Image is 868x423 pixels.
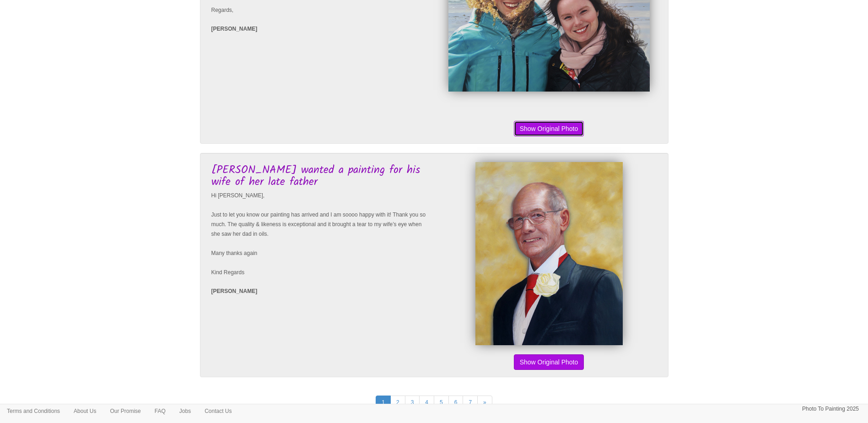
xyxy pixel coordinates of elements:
[67,404,103,418] a: About Us
[477,396,492,410] a: »
[405,396,420,410] a: 3
[448,396,464,410] a: 6
[434,396,449,410] a: 5
[211,164,432,189] h3: [PERSON_NAME] wanted a painting for his wife of her late father
[390,396,405,410] a: 2
[514,121,584,136] button: Show Original Photo
[514,354,584,370] button: Show Original Photo
[211,191,432,277] p: Hi [PERSON_NAME], Just to let you know our painting has arrived and I am soooo happy with it! Tha...
[173,404,198,418] a: Jobs
[198,404,238,418] a: Contact Us
[802,404,859,414] p: Photo To Painting 2025
[103,404,147,418] a: Our Promise
[376,396,391,410] a: 1
[475,162,623,345] img: Gerry O'Mara's Finished Painting
[419,396,434,410] a: 4
[211,288,258,294] strong: [PERSON_NAME]
[148,404,173,418] a: FAQ
[211,26,258,32] strong: [PERSON_NAME]
[463,396,478,410] a: 7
